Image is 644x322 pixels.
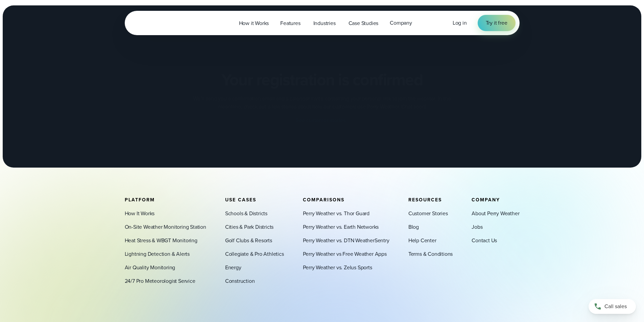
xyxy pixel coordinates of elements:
span: Use Cases [225,196,256,203]
a: Log in [453,19,467,27]
a: Cities & Park Districts [225,223,273,231]
span: Company [472,196,500,203]
a: Schools & Districts [225,209,267,218]
span: Industries [313,19,336,27]
a: Blog [408,223,419,231]
span: Features [280,19,300,27]
span: Comparisons [303,196,344,203]
a: Try it free [478,15,516,31]
span: Platform [125,196,155,203]
span: How it Works [239,19,269,27]
a: How It Works [125,209,155,218]
a: Terms & Conditions [408,250,453,258]
span: Company [390,19,412,27]
a: Heat Stress & WBGT Monitoring [125,237,197,245]
a: Energy [225,264,241,272]
a: Call sales [589,299,636,314]
span: Log in [453,19,467,27]
a: Jobs [472,223,482,231]
a: 24/7 Pro Meteorologist Service [125,277,195,285]
a: Help Center [408,237,436,245]
span: Call sales [604,302,627,311]
a: Golf Clubs & Resorts [225,237,272,245]
a: Air Quality Monitoring [125,264,175,272]
a: Perry Weather vs. Zelus Sports [303,264,372,272]
span: Resources [408,196,442,203]
span: Try it free [486,19,507,27]
a: Perry Weather vs. Earth Networks [303,223,379,231]
a: Case Studies [343,16,384,30]
a: Perry Weather vs. Thor Guard [303,209,369,218]
a: Lightning Detection & Alerts [125,250,190,258]
a: Construction [225,277,255,285]
a: About Perry Weather [472,209,519,218]
a: Customer Stories [408,209,448,218]
span: Case Studies [349,19,379,27]
a: Perry Weather vs Free Weather Apps [303,250,387,258]
a: Contact Us [472,237,497,245]
a: How it Works [233,16,275,30]
a: Collegiate & Pro Athletics [225,250,284,258]
a: Perry Weather vs. DTN WeatherSentry [303,237,389,245]
a: On-Site Weather Monitoring Station [125,223,206,231]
